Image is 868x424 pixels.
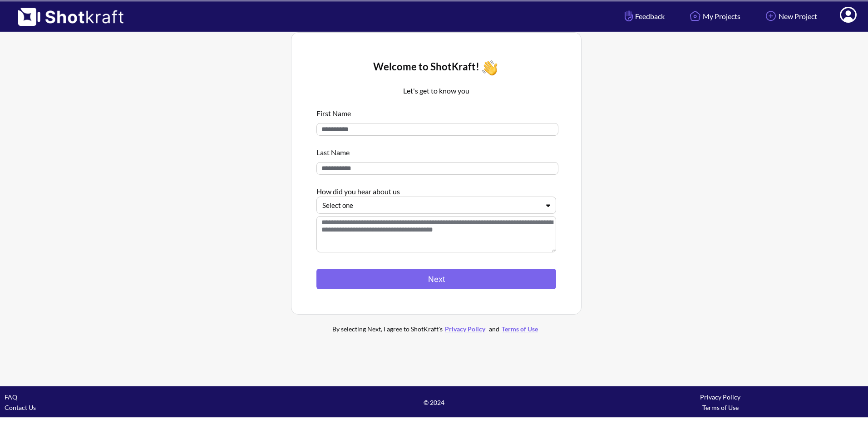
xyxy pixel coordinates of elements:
[756,4,824,28] a: New Project
[316,143,556,158] div: Last Name
[577,402,863,413] div: Terms of Use
[316,58,556,78] div: Welcome to ShotKraft!
[622,8,635,24] img: Hand Icon
[316,104,556,118] div: First Name
[5,404,36,411] a: Contact Us
[499,325,540,333] a: Terms of Use
[687,8,703,24] img: Home Icon
[316,182,556,197] div: How did you hear about us
[314,324,559,334] div: By selecting Next, I agree to ShotKraft's and
[763,8,779,24] img: Add Icon
[479,58,500,78] img: Wave Icon
[5,393,17,401] a: FAQ
[316,85,556,96] p: Let's get to know you
[622,11,665,21] span: Feedback
[316,269,556,289] button: Next
[443,325,488,333] a: Privacy Policy
[577,392,863,402] div: Privacy Policy
[681,4,747,28] a: My Projects
[291,397,577,408] span: © 2024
